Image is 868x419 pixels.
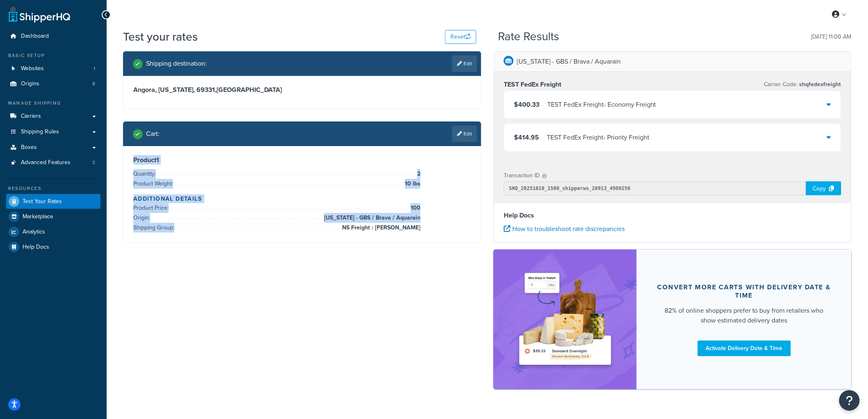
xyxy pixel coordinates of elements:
h3: Product 1 [133,156,471,164]
a: Websites1 [6,61,101,76]
a: Analytics [6,224,101,239]
span: Marketplace [23,213,53,220]
span: Product Weight: [133,179,175,188]
span: Advanced Features [21,159,71,166]
a: How to troubleshoot rate discrepancies [504,224,625,234]
button: Open Resource Center [839,390,860,411]
p: [DATE] 11:00 AM [811,31,852,43]
a: Shipping Rules [6,124,101,140]
span: 10 lbs [403,179,420,189]
a: Edit [452,126,477,142]
span: Product Price: [133,204,171,212]
a: Help Docs [6,240,101,254]
span: Boxes [21,144,37,151]
span: 8 [92,80,95,87]
h4: Help Docs [504,211,841,220]
span: 1 [94,65,95,72]
a: Carriers [6,109,101,124]
span: Quantity: [133,169,158,178]
span: Shipping Rules [21,128,59,135]
li: Origins [6,76,101,92]
a: Activate Delivery Date & Time [698,341,791,356]
span: Dashboard [21,33,49,40]
li: Websites [6,61,101,76]
div: TEST FedEx Freight - Economy Freight [547,99,656,110]
span: Help Docs [23,244,49,251]
div: TEST FedEx Freight - Priority Freight [547,132,649,143]
div: Resources [6,185,101,192]
span: NS Freight : [PERSON_NAME] [340,223,420,233]
p: Transaction ID [504,170,540,181]
span: 2 [415,169,420,179]
a: Marketplace [6,209,101,224]
a: Test Your Rates [6,194,101,209]
span: 3 [92,159,95,166]
h3: Angora, [US_STATE], 69331 , [GEOGRAPHIC_DATA] [133,86,471,94]
span: [US_STATE] - GBS / Brava / Aquarain [322,213,420,223]
span: 100 [409,203,420,213]
span: Shipping Group: [133,223,176,232]
img: feature-image-ddt-36eae7f7280da8017bfb280eaccd9c446f90b1fe08728e4019434db127062ab4.png [514,262,617,377]
div: Manage Shipping [6,100,101,107]
li: Advanced Features [6,155,101,170]
div: Convert more carts with delivery date & time [656,283,832,300]
p: Carrier Code: [764,79,841,90]
h2: Rate Results [498,30,560,43]
span: shqfedexfreight [798,80,841,89]
a: Origins8 [6,76,101,92]
h4: Additional Details [133,195,471,203]
span: Origins [21,80,39,87]
span: $414.95 [514,133,539,142]
button: Reset [445,30,476,44]
div: Copy [806,181,841,195]
h2: Cart : [146,130,160,137]
a: Dashboard [6,29,101,44]
div: 82% of online shoppers prefer to buy from retailers who show estimated delivery dates [656,306,832,325]
span: Origin: [133,213,152,222]
h1: Test your rates [123,29,198,45]
a: Edit [452,55,477,72]
p: [US_STATE] - GBS / Brava / Aquarain [517,56,621,67]
a: Advanced Features3 [6,155,101,170]
span: Websites [21,65,44,72]
h2: Shipping destination : [146,60,207,67]
span: Analytics [23,229,45,236]
div: Basic Setup [6,52,101,59]
span: $400.33 [514,100,539,109]
span: Carriers [21,113,41,120]
span: Test Your Rates [23,198,62,205]
a: Boxes [6,140,101,155]
h3: TEST FedEx Freight [504,80,561,89]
